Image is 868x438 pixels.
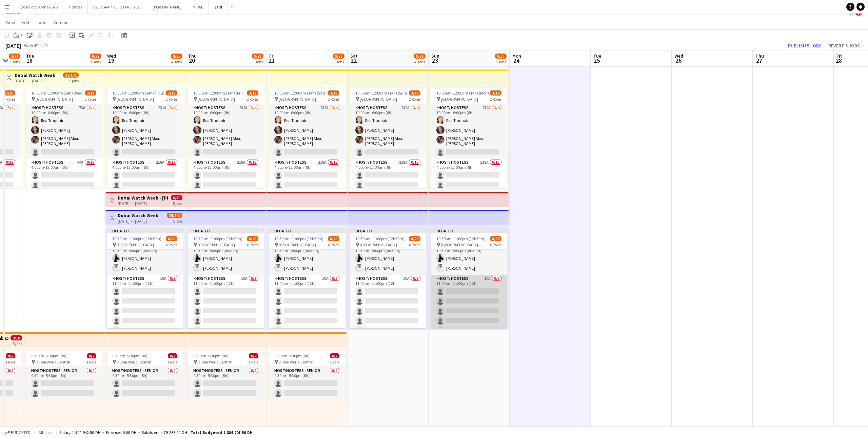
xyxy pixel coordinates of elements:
span: 21 [268,57,275,64]
div: 9:30am-5:30pm (8h)0/2 Dubai World Central1 RoleHost/Hostess - Senior0/29:30am-5:30pm (8h) [26,351,102,400]
span: 3/19 [328,90,339,96]
span: 9/71 [414,54,426,59]
span: 3/21 [9,54,20,59]
span: Week 47 [22,43,39,48]
span: 10:30am-11:00pm (12h30m) [274,236,323,241]
div: 5 Jobs [252,59,263,64]
span: 23 [430,57,439,64]
a: Comms [51,18,71,27]
app-card-role: Host/Hostess - Senior0/29:30am-5:30pm (8h) [26,367,102,400]
span: 1 Role [249,359,258,364]
app-job-card: Updated10:30am-11:00pm (12h30m)6/28 [GEOGRAPHIC_DATA]6 Roles[PERSON_NAME] [PERSON_NAME] [PERSON_N... [188,228,264,328]
span: 22 [349,57,358,64]
div: 5 Jobs [333,59,344,64]
span: 9/55 [171,54,182,59]
span: Mon [512,53,521,59]
div: 9 jobs [69,78,79,83]
span: Dubai World Central [198,359,232,364]
button: Budgeted [3,429,32,436]
div: Updated [431,228,507,233]
app-card-role: Host/ Hostess2/210:30am-5:00pm (6h30m)[PERSON_NAME][PERSON_NAME] [269,242,345,275]
app-job-card: Updated10:30am-11:00pm (12h30m)6/28 [GEOGRAPHIC_DATA]6 Roles[PERSON_NAME] [PERSON_NAME] [PERSON_N... [107,228,183,328]
span: Dubai World Central [36,359,70,364]
span: 2 Roles [328,97,339,102]
h3: Dubai Watch Week [15,72,55,78]
span: 9/53 [495,54,507,59]
app-job-card: 9:30am-5:30pm (8h)0/2 Dubai World Central1 RoleHost/Hostess - Senior0/29:30am-5:30pm (8h) [269,351,345,400]
span: 3/19 [247,90,258,96]
span: 6 Roles [166,242,177,247]
button: Revert 5 jobs [826,41,863,50]
span: 9:30am-5:30pm (8h) [193,353,229,358]
span: 0/2 [330,353,339,358]
a: Jobs [34,18,49,27]
span: 10:00am-12:00am (14h) (Fri) [193,90,243,96]
app-card-role: Host/ Hostess10A0/611:00am-11:00pm (12h) [107,275,183,347]
div: [DATE] → [DATE] [15,78,55,83]
span: Jobs [36,19,46,25]
app-card-role: Host/ Hostess218A0/154:00pm-12:00am (8h) [431,159,507,319]
span: [GEOGRAPHIC_DATA] [117,97,154,102]
span: 10:30am-11:00pm (12h30m) [193,236,242,241]
span: 6/28 [490,236,501,241]
span: 10:00am-12:00am (14h) (Wed) [31,90,84,96]
button: Publish 5 jobs [785,41,824,50]
span: 0/10 [11,335,22,340]
app-job-card: 10:00am-12:00am (14h) (Sat)3/19 [GEOGRAPHIC_DATA]2 RolesHost/ Hostess232A3/410:00am-6:00pm (8h)Re... [269,88,345,188]
span: [GEOGRAPHIC_DATA] [36,97,73,102]
span: 2 Roles [166,97,177,102]
a: Edit [19,18,32,27]
app-job-card: 10:00am-12:00am (14h) (Fri)3/19 [GEOGRAPHIC_DATA]2 RolesHost/ Hostess232A3/410:00am-6:00pm (8h)Re... [188,88,264,188]
div: +04 [42,43,48,48]
span: Fri [269,53,275,59]
a: View [3,18,18,27]
app-job-card: 9:30am-5:30pm (8h)0/2 Dubai World Central1 RoleHost/Hostess - Senior0/29:30am-5:30pm (8h) [107,351,183,400]
app-job-card: 10:00am-12:00am (14h) (Thu)3/19 [GEOGRAPHIC_DATA]2 RolesHost/ Hostess231A3/410:00am-6:00pm (8h)Re... [107,88,183,188]
span: 10:00am-12:00am (14h) (Mon) [436,90,489,96]
span: [GEOGRAPHIC_DATA] [198,97,235,102]
span: 0/2 [6,353,15,358]
span: 6/28 [247,236,258,241]
span: [GEOGRAPHIC_DATA] [360,97,397,102]
app-job-card: 10:00am-12:00am (14h) (Sun)3/19 [GEOGRAPHIC_DATA]2 RolesHost/ Hostess232A3/410:00am-6:00pm (8h)Re... [350,88,426,188]
button: MIRAL [187,0,209,14]
span: 1 Role [167,359,177,364]
div: Updated [188,228,264,233]
app-card-role: Host/ Hostess2/210:30am-5:00pm (6h30m)[PERSON_NAME][PERSON_NAME] [107,242,183,275]
div: 5 jobs [173,218,182,224]
span: 9:30am-5:30pm (8h) [274,353,310,358]
app-job-card: 10:00am-12:00am (14h) (Wed)3/19 [GEOGRAPHIC_DATA]2 RolesHost/ Hostess73A3/410:00am-6:00pm (8h)Rea... [26,88,102,188]
div: [DATE] → [DATE] [118,201,168,206]
div: Updated10:30am-11:00pm (12h30m)6/28 [GEOGRAPHIC_DATA]6 Roles[PERSON_NAME] [PERSON_NAME] [PERSON_N... [431,228,507,328]
button: [GEOGRAPHIC_DATA] - 2025 [88,0,147,14]
span: 0/2 [249,353,258,358]
span: [GEOGRAPHIC_DATA] [441,242,478,247]
span: [GEOGRAPHIC_DATA] [441,97,478,102]
span: 28 [835,57,842,64]
span: 2 Roles [247,97,258,102]
app-card-role: Host/ Hostess44A0/154:00pm-12:00am (8h) [26,159,102,319]
span: Tue [26,53,34,59]
div: 9:30am-5:30pm (8h)0/2 Dubai World Central1 RoleHost/Hostess - Senior0/29:30am-5:30pm (8h) [188,351,264,400]
app-card-role: Host/ Hostess73A3/410:00am-6:00pm (8h)Rea Traquair[PERSON_NAME][PERSON_NAME] Abou [PERSON_NAME] [26,104,102,159]
app-card-role: Host/ Hostess232A3/410:00am-6:00pm (8h)Rea Traquair[PERSON_NAME][PERSON_NAME] Abou [PERSON_NAME] [431,104,507,159]
app-job-card: Updated10:30am-11:00pm (12h30m)6/28 [GEOGRAPHIC_DATA]6 Roles[PERSON_NAME] [PERSON_NAME] [PERSON_N... [350,228,426,328]
span: 2 Roles [409,97,420,102]
button: Hostess [63,0,88,14]
span: 20 [187,57,197,64]
span: Thu [188,53,197,59]
span: 27 [754,57,764,64]
app-card-role: Host/ Hostess218A0/154:00pm-12:00am (8h) [350,159,426,319]
span: 9/73 [252,54,263,59]
span: Thu [755,53,764,59]
div: Salary 1 304 942.50 DH + Expenses 0.00 DH + Subsistence 79 265.00 DH = [59,430,253,435]
div: Updated [269,228,345,233]
span: 10:00am-12:00am (14h) (Thu) [112,90,164,96]
span: 6/28 [409,236,420,241]
button: [PERSON_NAME] [147,0,187,14]
app-card-role: Host/ Hostess10A0/611:00am-11:00pm (12h) [431,275,507,347]
span: [GEOGRAPHIC_DATA] [360,242,397,247]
